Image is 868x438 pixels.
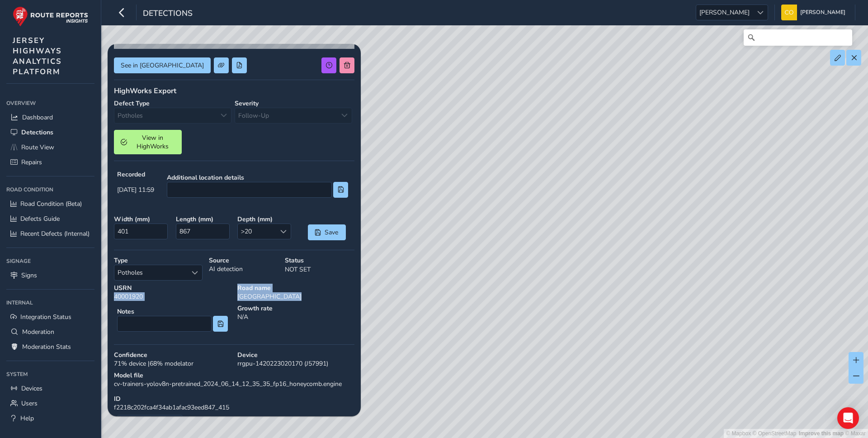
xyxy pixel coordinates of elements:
span: Signs [21,271,37,280]
a: Detections [6,125,94,140]
img: rr logo [13,6,88,27]
div: cv-trainers-yolov8n-pretrained_2024_06_14_12_35_35_fp16_honeycomb.engine [111,368,358,391]
span: Moderation Stats [22,343,71,351]
div: N/A [234,301,358,338]
span: Route View [21,143,54,152]
span: [DATE] 11:59 [117,186,154,194]
strong: Depth ( mm ) [237,215,293,224]
a: Route View [6,140,94,155]
span: Devices [21,384,42,393]
span: Users [21,399,38,408]
strong: Length ( mm ) [176,215,231,224]
div: Select a type [187,265,202,280]
a: Signs [6,268,94,283]
span: Moderation [22,328,54,336]
strong: Device [237,351,354,359]
a: Defect History [118,415,182,434]
span: Recent Defects (Internal) [20,229,90,238]
span: Detections [21,128,53,137]
strong: Status [285,256,354,265]
strong: Confidence [114,351,231,359]
span: Road Condition (Beta) [20,200,82,208]
strong: ID [114,395,354,403]
strong: Growth rate [237,304,354,313]
button: View in HighWorks [114,130,182,154]
a: Users [6,396,94,411]
strong: Additional location details [167,173,348,182]
strong: Model file [114,371,354,380]
strong: Recorded [117,170,154,179]
a: Recent Defects (Internal) [6,226,94,241]
strong: Road name [237,284,354,292]
a: Road Condition (Beta) [6,196,94,211]
a: Devices [6,381,94,396]
span: [PERSON_NAME] [696,5,753,20]
a: Repairs [6,155,94,170]
div: f2218c202fca4f34ab1afac93eed847_415 [111,391,358,415]
div: Signage [6,254,94,268]
strong: USRN [114,284,231,292]
div: [GEOGRAPHIC_DATA] [234,281,358,304]
a: Integration Status [6,309,94,324]
span: Help [20,414,34,423]
span: Integration Status [20,313,71,321]
p: NOT SET [285,265,354,274]
span: Potholes [114,265,187,280]
span: Repairs [21,158,42,167]
a: Help [6,411,94,426]
div: AI detection [206,253,282,284]
span: JERSEY HIGHWAYS ANALYTICS PLATFORM [13,35,62,77]
span: [PERSON_NAME] [800,5,845,20]
span: View in HighWorks [130,133,175,151]
strong: Type [114,256,203,265]
strong: Width ( mm ) [114,215,170,224]
div: 40001920 [111,281,234,304]
img: diamond-layout [781,5,797,20]
span: Detections [143,8,193,20]
strong: Defect Type [114,99,150,108]
div: Open Intercom Messenger [837,407,859,429]
div: Internal [6,296,94,309]
strong: Severity [235,99,259,108]
div: 71 % device | 68 % modelator [111,348,234,371]
div: Overview [6,96,94,110]
span: Defects Guide [20,214,60,223]
div: System [6,367,94,381]
span: Save [324,228,339,237]
a: Moderation [6,324,94,339]
strong: Source [209,256,278,265]
a: Defects Guide [6,211,94,226]
a: Moderation Stats [6,339,94,354]
a: Dashboard [6,110,94,125]
div: rrgpu-1420223020170 (J57991) [234,348,358,371]
span: See in [GEOGRAPHIC_DATA] [121,61,204,70]
strong: Notes [117,307,228,316]
button: [PERSON_NAME] [781,5,849,20]
input: Search [744,29,852,46]
span: >20 [238,224,276,239]
span: Dashboard [22,113,53,122]
div: HighWorks Export [114,86,354,96]
button: See in Route View [114,57,211,73]
button: Save [308,224,346,240]
div: Road Condition [6,183,94,196]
